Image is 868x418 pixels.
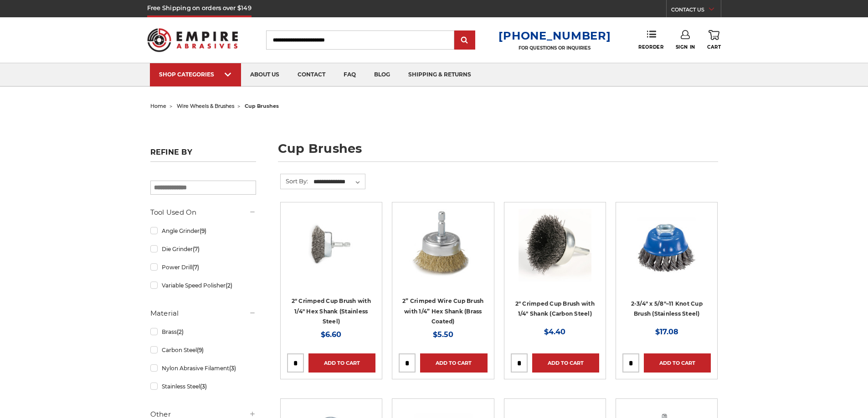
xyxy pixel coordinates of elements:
span: (7) [193,246,200,252]
img: Empire Abrasives [147,22,238,58]
span: (9) [200,227,206,234]
a: Add to Cart [532,353,599,373]
a: Add to Cart [420,353,487,373]
span: (3) [229,365,236,372]
a: Cart [707,30,721,50]
span: $17.08 [655,327,678,336]
label: Sort By: [281,174,308,188]
span: Sign In [676,44,695,50]
span: $6.60 [321,330,341,339]
a: Brass(2) [150,324,256,340]
span: cup brushes [245,103,279,109]
span: (2) [226,282,232,289]
a: Variable Speed Polisher(2) [150,277,256,293]
h1: cup brushes [278,142,718,162]
a: about us [241,63,288,86]
span: Reorder [638,44,663,50]
span: (3) [200,383,207,390]
a: home [150,103,166,109]
a: Nylon Abrasive Filament(3) [150,360,256,376]
a: shipping & returns [399,63,480,86]
a: [PHONE_NUMBER] [498,29,611,42]
a: contact [288,63,334,86]
span: $5.50 [433,330,453,339]
img: 2-3/4″ x 5/8″–11 Knot Cup Brush (Stainless Steel) [630,209,703,282]
a: 2" Crimped Cup Brush with 1/4" Shank (Carbon Steel) [515,300,595,317]
a: 2-3/4″ x 5/8″–11 Knot Cup Brush (Stainless Steel) [622,209,711,297]
a: Add to Cart [308,353,375,373]
div: SHOP CATEGORIES [159,71,232,78]
img: 2" Crimped Cup Brush 193220B [295,209,368,282]
a: Carbon Steel(9) [150,342,256,358]
a: Stainless Steel(3) [150,378,256,394]
a: Crimped Wire Cup Brush with Shank [511,209,599,297]
span: (9) [197,347,204,353]
a: CONTACT US [671,5,721,17]
p: FOR QUESTIONS OR INQUIRIES [498,45,611,51]
img: 2" brass crimped wire cup brush with 1/4" hex shank [406,209,479,282]
a: Add to Cart [644,353,711,373]
a: wire wheels & brushes [177,103,234,109]
a: 2" Crimped Cup Brush 193220B [287,209,375,297]
span: (2) [177,328,184,335]
span: Cart [707,44,721,50]
h5: Tool Used On [150,207,256,218]
a: Reorder [638,30,663,50]
h5: Refine by [150,148,256,162]
span: (7) [192,264,199,271]
a: Die Grinder(7) [150,241,256,257]
img: Crimped Wire Cup Brush with Shank [519,209,591,282]
h5: Material [150,308,256,319]
a: 2-3/4″ x 5/8″–11 Knot Cup Brush (Stainless Steel) [631,300,703,317]
input: Submit [456,31,474,50]
a: 2" Crimped Cup Brush with 1/4" Hex Shank (Stainless Steel) [292,297,371,325]
a: Power Drill(7) [150,259,256,275]
a: faq [334,63,365,86]
a: blog [365,63,399,86]
a: Angle Grinder(9) [150,223,256,239]
span: $4.40 [544,327,565,336]
select: Sort By: [312,175,365,189]
a: 2" brass crimped wire cup brush with 1/4" hex shank [399,209,487,297]
a: 2” Crimped Wire Cup Brush with 1/4” Hex Shank (Brass Coated) [402,297,483,325]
